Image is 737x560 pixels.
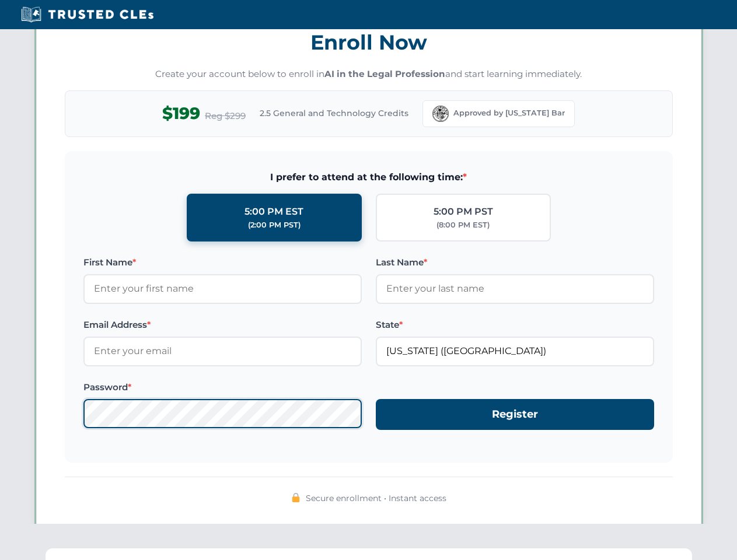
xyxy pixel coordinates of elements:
[453,107,565,119] span: Approved by [US_STATE] Bar
[65,24,673,61] h3: Enroll Now
[434,204,493,219] div: 5:00 PM PST
[324,68,445,79] strong: AI in the Legal Profession
[18,6,157,23] img: Trusted CLEs
[260,107,408,120] span: 2.5 General and Technology Credits
[376,399,654,430] button: Register
[162,100,200,127] span: $199
[83,337,362,366] input: Enter your email
[83,274,362,303] input: Enter your first name
[248,219,301,231] div: (2:00 PM PST)
[376,337,654,366] input: Florida (FL)
[436,219,490,231] div: (8:00 PM EST)
[83,380,362,394] label: Password
[83,318,362,332] label: Email Address
[376,318,654,332] label: State
[376,274,654,303] input: Enter your last name
[306,492,446,505] span: Secure enrollment • Instant access
[432,106,449,122] img: Florida Bar
[83,170,654,185] span: I prefer to attend at the following time:
[205,109,246,123] span: Reg $299
[65,68,673,81] p: Create your account below to enroll in and start learning immediately.
[291,493,301,502] img: 🔒
[244,204,303,219] div: 5:00 PM EST
[83,256,362,269] label: First Name
[376,256,654,269] label: Last Name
